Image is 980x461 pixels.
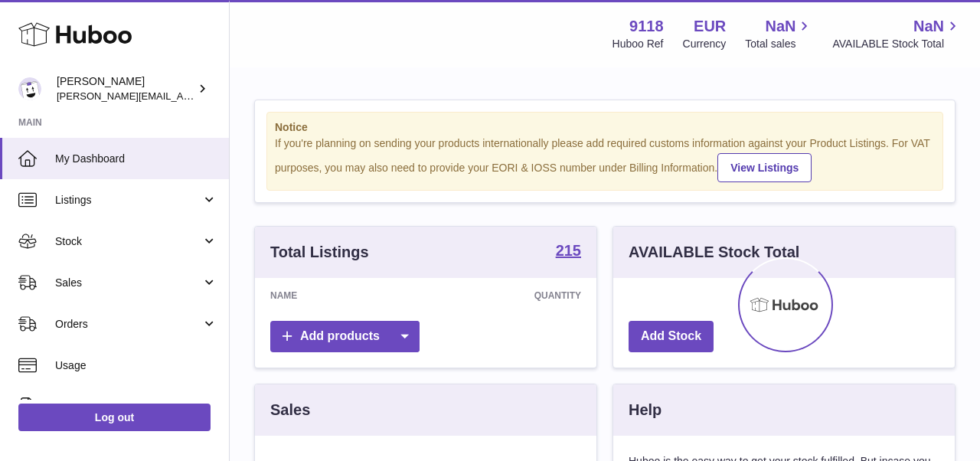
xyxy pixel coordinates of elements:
[270,400,310,420] h3: Sales
[612,37,664,51] div: Huboo Ref
[556,243,581,261] a: 215
[55,152,217,166] span: My Dashboard
[270,321,420,352] a: Add products
[18,404,211,431] a: Log out
[55,234,201,249] span: Stock
[55,317,201,332] span: Orders
[832,37,962,51] span: AVAILABLE Stock Total
[57,74,194,103] div: [PERSON_NAME]
[629,400,661,420] h3: Help
[556,243,581,258] strong: 215
[629,321,714,352] a: Add Stock
[717,153,812,182] a: View Listings
[55,193,201,208] span: Listings
[765,16,795,37] span: NaN
[629,16,664,37] strong: 9118
[913,16,944,37] span: NaN
[57,90,389,102] span: [PERSON_NAME][EMAIL_ADDRESS][PERSON_NAME][DOMAIN_NAME]
[55,358,217,373] span: Usage
[400,278,596,313] th: Quantity
[55,400,201,414] span: Invoicing and Payments
[745,37,813,51] span: Total sales
[275,136,935,182] div: If you're planning on sending your products internationally please add required customs informati...
[832,16,962,51] a: NaN AVAILABLE Stock Total
[275,120,935,135] strong: Notice
[270,242,369,263] h3: Total Listings
[694,16,726,37] strong: EUR
[745,16,813,51] a: NaN Total sales
[18,77,41,100] img: freddie.sawkins@czechandspeake.com
[255,278,400,313] th: Name
[629,242,799,263] h3: AVAILABLE Stock Total
[683,37,727,51] div: Currency
[55,276,201,290] span: Sales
